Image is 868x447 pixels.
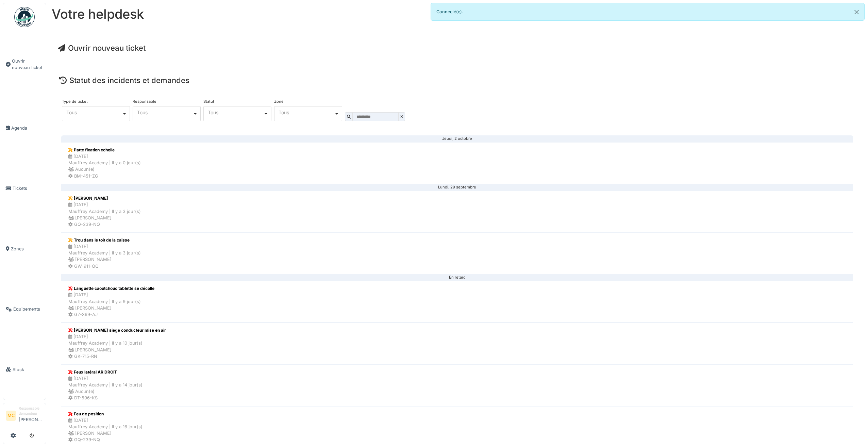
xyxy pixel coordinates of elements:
[68,147,141,153] div: Patte fixation echelle
[11,246,43,252] span: Zones
[68,243,141,263] div: [DATE] Mauffrey Academy | Il y a 3 jour(s) [PERSON_NAME]
[61,142,853,184] a: Patte fixation echelle [DATE]Mauffrey Academy | Il y a 0 jour(s) Aucun(e) BM-451-ZG
[19,406,43,416] div: Responsable demandeur
[59,76,855,85] h4: Statut des incidents et demandes
[68,285,154,292] div: Languette caoutchouc tablette se décolle
[3,219,46,279] a: Zones
[14,7,35,27] img: Badge_color-CXgf-gQk.svg
[3,279,46,339] a: Équipements
[13,185,43,192] span: Tickets
[3,158,46,218] a: Tickets
[68,153,141,173] div: [DATE] Mauffrey Academy | Il y a 0 jour(s) Aucun(e)
[13,306,43,312] span: Équipements
[61,364,853,406] a: Feux latéral AR DROIT [DATE]Mauffrey Academy | Il y a 14 jour(s) Aucun(e) DT-596-KS
[12,58,43,71] span: Ouvrir nouveau ticket
[61,232,853,274] a: Trou dans le toit de la caisse [DATE]Mauffrey Academy | Il y a 3 jour(s) [PERSON_NAME] GW-911-QQ
[3,339,46,399] a: Stock
[274,100,284,103] label: Zone
[68,221,141,228] div: GQ-239-NQ
[68,201,141,221] div: [DATE] Mauffrey Academy | Il y a 3 jour(s) [PERSON_NAME]
[849,3,864,21] button: Close
[68,263,141,269] div: GW-911-QQ
[68,333,166,353] div: [DATE] Mauffrey Academy | Il y a 10 jour(s) [PERSON_NAME]
[68,353,166,360] div: GK-715-RN
[68,436,143,443] div: GQ-239-NQ
[3,98,46,158] a: Agenda
[431,3,865,21] div: Connecté(e).
[61,281,853,322] a: Languette caoutchouc tablette se décolle [DATE]Mauffrey Academy | Il y a 9 jour(s) [PERSON_NAME] ...
[68,395,143,401] div: DT-596-KS
[137,111,193,114] div: Tous
[58,44,146,52] a: Ouvrir nouveau ticket
[19,406,43,426] li: [PERSON_NAME]
[61,322,853,364] a: [PERSON_NAME] siege conducteur mise en air [DATE]Mauffrey Academy | Il y a 10 jour(s) [PERSON_NAM...
[67,187,848,188] div: Lundi, 29 septembre
[68,195,141,201] div: [PERSON_NAME]
[203,100,214,103] label: Statut
[68,237,141,243] div: Trou dans le toit de la caisse
[62,100,88,103] label: Type de ticket
[68,173,141,179] div: BM-451-ZG
[13,366,43,373] span: Stock
[61,191,853,232] a: [PERSON_NAME] [DATE]Mauffrey Academy | Il y a 3 jour(s) [PERSON_NAME] GQ-239-NQ
[3,31,46,98] a: Ouvrir nouveau ticket
[67,138,848,139] div: Jeudi, 2 octobre
[6,411,16,421] li: MC
[279,111,334,114] div: Tous
[68,327,166,333] div: [PERSON_NAME] siege conducteur mise en air
[6,406,43,427] a: MC Responsable demandeur[PERSON_NAME]
[68,417,143,437] div: [DATE] Mauffrey Academy | Il y a 16 jour(s) [PERSON_NAME]
[68,311,154,318] div: GZ-369-AJ
[68,411,143,417] div: Feu de position
[11,125,43,131] span: Agenda
[66,111,122,114] div: Tous
[68,292,154,311] div: [DATE] Mauffrey Academy | Il y a 9 jour(s) [PERSON_NAME]
[68,369,143,375] div: Feux latéral AR DROIT
[133,100,156,103] label: Responsable
[68,375,143,395] div: [DATE] Mauffrey Academy | Il y a 14 jour(s) Aucun(e)
[208,111,263,114] div: Tous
